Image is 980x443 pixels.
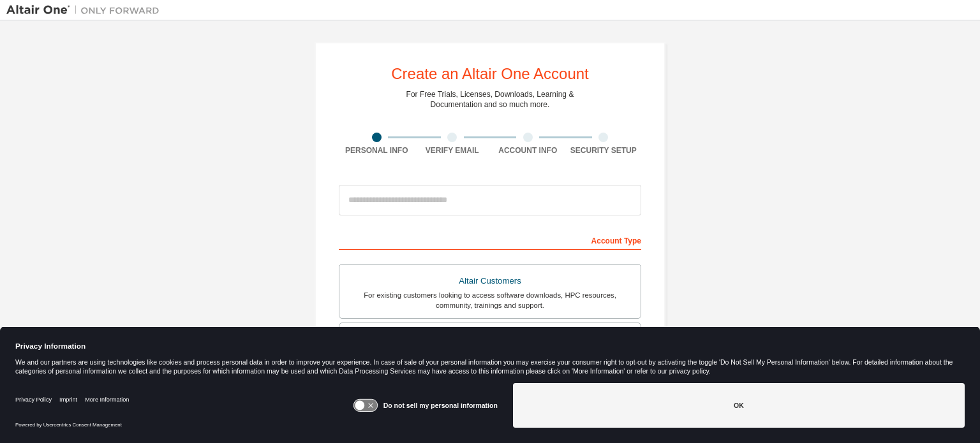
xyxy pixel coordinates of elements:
[347,272,633,290] div: Altair Customers
[490,145,566,156] div: Account Info
[391,66,589,82] div: Create an Altair One Account
[406,89,574,110] div: For Free Trials, Licenses, Downloads, Learning & Documentation and so much more.
[415,145,491,156] div: Verify Email
[6,4,166,17] img: Altair One
[339,229,641,250] div: Account Type
[339,145,415,156] div: Personal Info
[566,145,642,156] div: Security Setup
[347,290,633,310] div: For existing customers looking to access software downloads, HPC resources, community, trainings ...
